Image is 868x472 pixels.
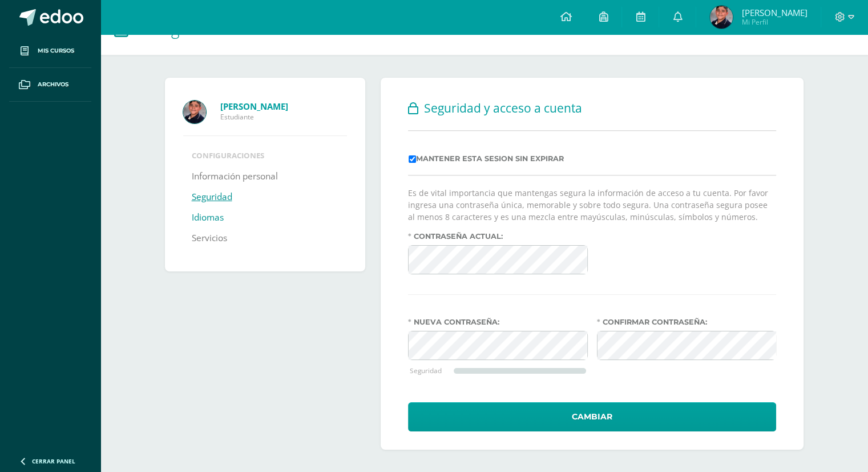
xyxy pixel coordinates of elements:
label: Nueva contraseña: [408,318,588,326]
span: Seguridad y acceso a cuenta [424,100,582,116]
a: Archivos [9,68,91,102]
a: Servicios [192,228,227,249]
input: Mantener esta sesion sin expirar [409,155,416,163]
a: [PERSON_NAME] [220,101,347,112]
p: Es de vital importancia que mantengas segura la información de acceso a tu cuenta. Por favor ingr... [408,187,776,223]
label: Contraseña actual: [408,232,588,241]
img: b4907ec3a8632bbe6b958c5ef8b8aa30.png [710,6,733,29]
label: Mantener esta sesion sin expirar [409,154,564,163]
img: Profile picture of Gustavo Rafael González Martínez [183,101,206,123]
strong: [PERSON_NAME] [220,101,288,112]
li: Configuraciones [192,150,338,161]
a: Seguridad [192,187,232,207]
a: Información personal [192,166,278,187]
div: Seguridad [410,366,454,375]
span: Mis cursos [38,46,74,55]
span: Mi Perfil [741,17,807,27]
a: Mis cursos [9,34,91,68]
span: Estudiante [220,112,347,122]
span: [PERSON_NAME] [741,7,807,18]
label: Confirmar contraseña: [597,318,777,326]
button: Cambiar [408,402,776,431]
span: Archivos [38,80,68,89]
a: Idiomas [192,207,224,228]
span: Cerrar panel [32,457,75,465]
